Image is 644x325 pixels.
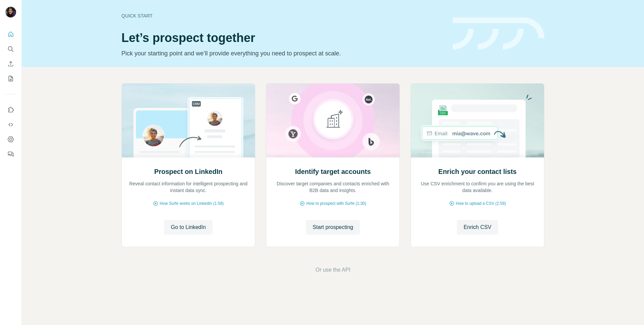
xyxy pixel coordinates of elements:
button: Feedback [5,148,16,160]
img: banner [453,17,544,50]
h2: Enrich your contact lists [438,167,517,176]
button: Start prospecting [306,220,360,235]
span: How to prospect with Surfe (1:30) [306,200,366,206]
h2: Identify target accounts [295,167,371,176]
p: Use CSV enrichment to confirm you are using the best data available. [418,180,537,194]
span: How to upload a CSV (2:59) [456,200,506,206]
button: Use Surfe on LinkedIn [5,104,16,116]
p: Reveal contact information for intelligent prospecting and instant data sync. [128,180,248,194]
img: Identify target accounts [266,84,400,157]
button: My lists [5,73,16,85]
div: Quick start [121,12,445,19]
p: Discover target companies and contacts enriched with B2B data and insights. [273,180,393,194]
button: Enrich CSV [5,58,16,70]
button: Dashboard [5,133,16,145]
button: Enrich CSV [457,220,498,235]
button: Search [5,43,16,55]
span: How Surfe works on LinkedIn (1:58) [160,200,224,206]
span: Enrich CSV [464,223,491,231]
span: Start prospecting [313,223,353,231]
button: Use Surfe API [5,119,16,131]
h1: Let’s prospect together [121,31,445,45]
button: Go to LinkedIn [164,220,212,235]
button: Quick start [5,28,16,40]
p: Pick your starting point and we’ll provide everything you need to prospect at scale. [121,49,445,58]
img: Avatar [5,7,16,17]
h2: Prospect on LinkedIn [154,167,222,176]
img: Enrich your contact lists [411,84,544,157]
img: Prospect on LinkedIn [121,84,255,157]
span: Go to LinkedIn [171,223,206,231]
button: Or use the API [315,266,350,274]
